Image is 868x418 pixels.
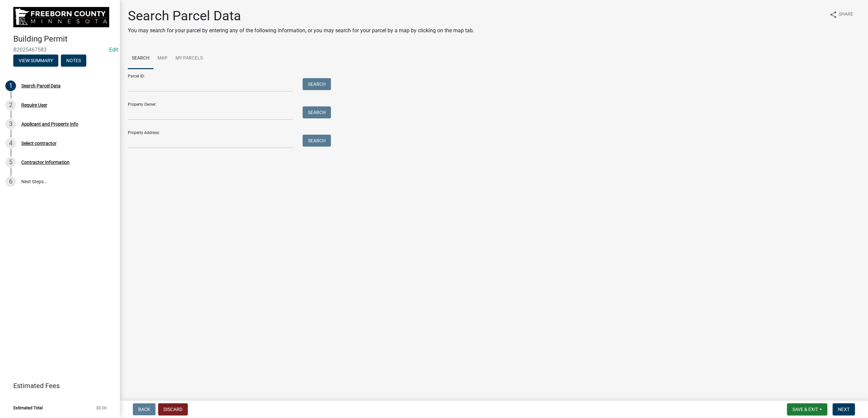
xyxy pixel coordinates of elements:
[792,407,818,412] span: Save & Exit
[13,7,109,27] img: Freeborn County, Minnesota
[128,27,474,35] p: You may search for your parcel by entering any of the following information, or you may search fo...
[61,55,86,67] button: Notes
[96,406,107,410] span: $0.00
[109,47,118,53] wm-modal-confirm: Edit Application Number
[158,403,188,415] button: Discard
[21,83,61,88] div: Search Parcel Data
[829,11,837,19] i: share
[5,119,16,129] div: 3
[13,58,58,64] wm-modal-confirm: Summary
[21,160,70,165] div: Contractor Information
[171,48,207,69] a: My Parcels
[5,80,16,91] div: 1
[109,47,118,53] a: Edit
[5,138,16,149] div: 4
[13,34,115,44] h4: Building Permit
[5,176,16,187] div: 6
[5,157,16,168] div: 5
[833,403,855,415] button: Next
[303,135,331,147] button: Search
[21,122,78,126] div: Applicant and Property Info
[153,48,171,69] a: Map
[128,8,474,24] h1: Search Parcel Data
[787,403,827,415] button: Save & Exit
[824,8,859,21] button: shareShare
[133,403,155,415] button: Back
[5,100,16,110] div: 2
[5,379,109,392] a: Estimated Fees
[13,55,58,67] button: View Summary
[303,106,331,118] button: Search
[138,407,150,412] span: Back
[21,103,47,107] div: Require User
[21,141,57,146] div: Select contractor
[61,58,86,64] wm-modal-confirm: Notes
[839,11,853,19] span: Share
[13,47,107,53] span: B2025467583
[128,48,153,69] a: Search
[838,407,850,412] span: Next
[13,406,43,410] span: Estimated Total
[303,78,331,90] button: Search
